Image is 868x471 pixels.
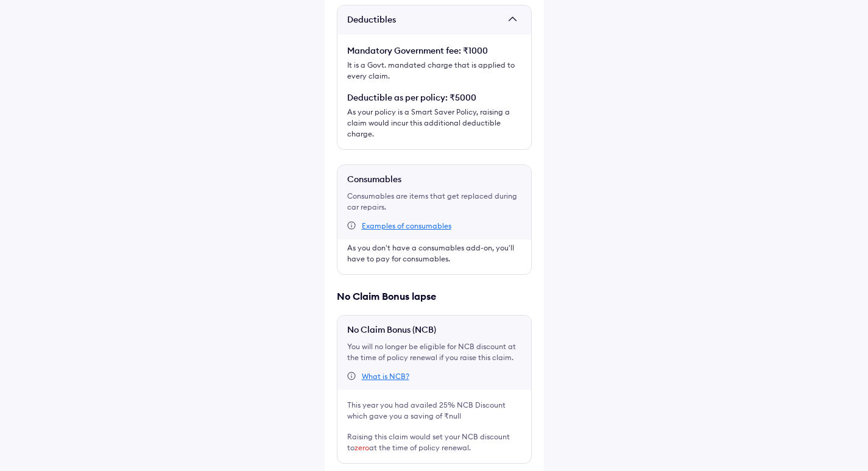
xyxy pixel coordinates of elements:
[347,243,521,264] div: As you don't have a consumables add-on, you'll have to pay for consumables.
[347,431,521,453] div: Raising this claim would set your NCB discount to at the time of policy renewal.
[347,44,521,57] div: Mandatory Government fee: ₹1000
[347,91,521,104] div: Deductible as per policy: ₹5000
[355,443,369,452] span: zero
[362,221,451,231] div: Examples of consumables
[347,400,521,422] div: This year you had availed 25% NCB Discount which gave you a saving of ₹null
[362,372,409,381] div: What is NCB?
[337,289,532,303] div: No Claim Bonus lapse
[347,60,521,82] div: It is a Govt. mandated charge that is applied to every claim.
[347,14,503,26] span: Deductibles
[347,107,521,140] div: As your policy is a Smart Saver Policy, raising a claim would incur this additional deductible ch...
